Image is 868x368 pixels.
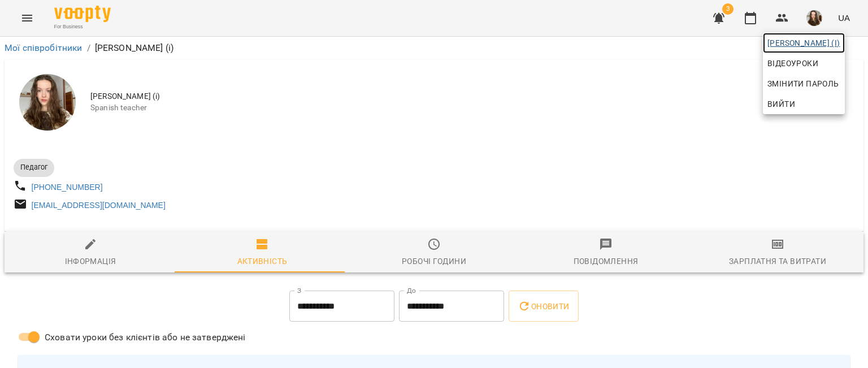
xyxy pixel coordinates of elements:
[767,36,840,50] span: [PERSON_NAME] (і)
[767,57,818,70] span: Відеоуроки
[763,94,845,114] button: Вийти
[763,73,845,94] a: Змінити пароль
[763,53,823,73] a: Відеоуроки
[767,77,840,90] span: Змінити пароль
[763,33,845,53] a: [PERSON_NAME] (і)
[767,97,795,111] span: Вийти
